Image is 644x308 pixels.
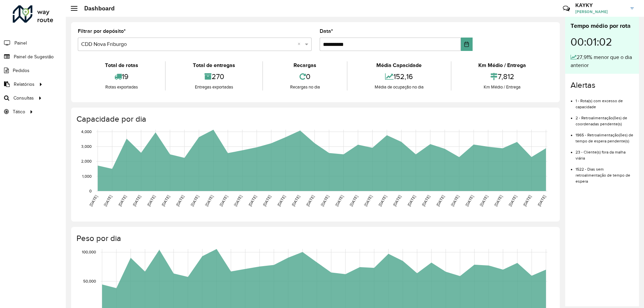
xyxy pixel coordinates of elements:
text: [DATE] [479,194,489,207]
text: [DATE] [262,194,272,207]
h4: Capacidade por dia [76,114,553,124]
div: Entregas exportadas [167,84,260,90]
text: [DATE] [378,194,387,207]
label: Filtrar por depósito [78,27,126,35]
li: 23 - Cliente(s) fora da malha viária [576,144,634,161]
div: 152,16 [349,69,449,84]
text: [DATE] [190,194,200,207]
text: 1,000 [82,174,92,178]
div: 270 [167,69,260,84]
text: [DATE] [175,194,185,207]
div: 00:01:02 [571,30,634,53]
span: Painel de Sugestão [14,53,54,60]
li: 2 - Retroalimentação(ões) de coordenadas pendente(s) [576,110,634,127]
text: [DATE] [276,194,286,207]
li: 1522 - Dias sem retroalimentação de tempo de espera [576,161,634,184]
text: [DATE] [219,194,228,207]
text: [DATE] [522,194,532,207]
text: [DATE] [132,194,142,207]
span: [PERSON_NAME] [575,9,626,15]
text: [DATE] [233,194,243,207]
li: 1965 - Retroalimentação(ões) de tempo de espera pendente(s) [576,127,634,144]
text: [DATE] [291,194,301,207]
a: Contato Rápido [559,1,574,16]
text: [DATE] [363,194,373,207]
span: Tático [13,108,25,115]
text: [DATE] [407,194,416,207]
text: [DATE] [435,194,445,207]
span: Consultas [13,95,34,102]
h4: Peso por dia [76,234,553,243]
div: 7,812 [453,69,551,84]
text: [DATE] [305,194,315,207]
text: [DATE] [103,194,113,207]
text: [DATE] [117,194,127,207]
h2: Dashboard [77,5,115,12]
text: [DATE] [537,194,546,207]
div: Rotas exportadas [79,84,163,90]
div: Média de ocupação no dia [349,84,449,90]
span: Painel [14,40,27,47]
text: [DATE] [421,194,431,207]
text: [DATE] [465,194,474,207]
div: Total de rotas [79,61,163,69]
div: Tempo médio por rota [571,21,634,30]
div: 19 [79,69,163,84]
text: [DATE] [146,194,156,207]
li: 1 - Rota(s) com excesso de capacidade [576,93,634,110]
text: [DATE] [161,194,170,207]
div: Km Médio / Entrega [453,61,551,69]
text: [DATE] [248,194,257,207]
div: Total de entregas [167,61,260,69]
text: 2,000 [81,159,92,164]
label: Data [320,27,333,35]
text: [DATE] [508,194,518,207]
text: 4,000 [81,129,92,134]
text: [DATE] [320,194,330,207]
text: 3,000 [81,144,92,148]
h4: Alertas [571,80,634,90]
text: 0 [89,189,92,193]
button: Choose Date [461,38,473,51]
div: Recargas no dia [265,84,345,90]
div: Média Capacidade [349,61,449,69]
div: 0 [265,69,345,84]
text: [DATE] [450,194,460,207]
text: 100,000 [82,250,96,254]
div: Km Médio / Entrega [453,84,551,90]
text: [DATE] [89,194,98,207]
text: [DATE] [392,194,402,207]
h3: KAYKY [575,2,626,8]
text: 50,000 [83,279,96,283]
div: 27,91% menor que o dia anterior [571,53,634,69]
span: Clear all [298,40,303,48]
text: [DATE] [349,194,359,207]
text: [DATE] [334,194,344,207]
span: Pedidos [13,67,30,74]
div: Recargas [265,61,345,69]
text: [DATE] [493,194,503,207]
text: [DATE] [204,194,214,207]
span: Relatórios [14,81,35,88]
